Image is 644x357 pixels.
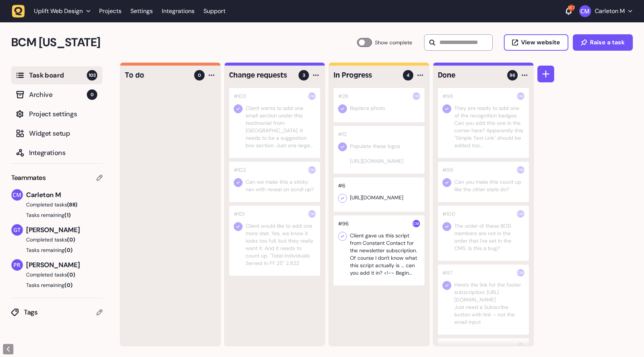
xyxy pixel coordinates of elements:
[573,34,633,51] button: Raise a task
[67,271,75,278] span: (0)
[11,246,102,254] button: Tasks remaining(0)
[509,72,515,79] span: 96
[11,66,102,84] button: Task board103
[413,220,420,227] img: Carleton M
[407,72,410,79] span: 4
[26,190,102,200] span: Carleton M
[24,307,97,317] span: Tags
[162,4,195,18] a: Integrations
[11,105,102,123] button: Project settings
[413,92,420,100] img: Carleton M
[87,70,97,80] span: 103
[303,72,305,79] span: 3
[375,38,412,47] span: Show complete
[12,224,23,236] img: Graham Thompson
[521,40,560,45] span: View website
[11,211,102,219] button: Tasks remaining(1)
[517,166,524,174] img: Carleton M
[504,34,568,51] button: View website
[29,128,97,139] span: Widget setup
[64,282,73,288] span: (0)
[568,4,575,11] div: 167
[198,72,201,79] span: 0
[99,4,121,18] a: Projects
[67,236,75,243] span: (0)
[29,109,97,119] span: Project settings
[11,271,97,278] button: Completed tasks(0)
[203,7,225,15] a: Support
[29,89,87,100] span: Archive
[26,225,102,235] span: [PERSON_NAME]
[12,259,23,271] img: Pranav
[130,4,153,18] a: Settings
[11,173,46,183] span: Teammates
[609,322,640,353] iframe: LiveChat chat widget
[517,210,524,218] img: Carleton M
[229,70,293,80] h4: Change requests
[308,210,316,218] img: Carleton M
[12,4,95,18] button: Uplift Web Design
[595,7,625,15] p: Carleton M
[12,189,23,200] img: Carleton M
[11,201,97,208] button: Completed tasks(88)
[64,247,73,253] span: (0)
[11,236,97,243] button: Completed tasks(0)
[579,5,632,17] button: Carleton M
[308,166,316,174] img: Carleton M
[11,144,102,162] button: Integrations
[34,7,83,15] span: Uplift Web Design
[125,70,189,80] h4: To do
[517,343,524,350] img: Carleton M
[29,70,87,80] span: Task board
[11,124,102,142] button: Widget setup
[64,212,71,218] span: (1)
[11,86,102,104] button: Archive0
[334,70,398,80] h4: In Progress
[29,148,97,158] span: Integrations
[590,40,625,45] span: Raise a task
[438,70,502,80] h4: Done
[67,201,78,208] span: (88)
[11,281,102,289] button: Tasks remaining(0)
[26,260,102,270] span: [PERSON_NAME]
[308,92,316,100] img: Carleton M
[517,269,524,277] img: Carleton M
[517,92,524,100] img: Carleton M
[87,89,97,100] span: 0
[579,5,591,17] img: Carleton M
[11,34,357,51] h2: BCM Georgia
